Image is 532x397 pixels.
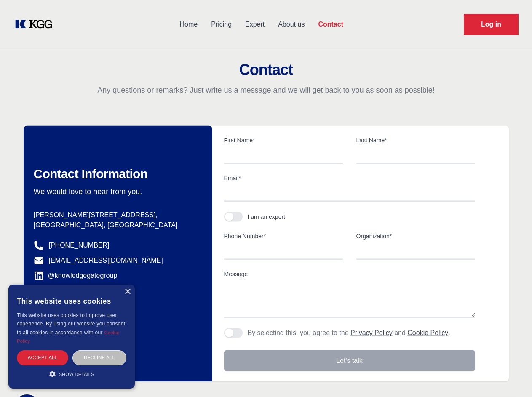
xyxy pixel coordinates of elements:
[464,14,519,35] a: Request Demo
[17,330,120,344] a: Cookie Policy
[204,13,238,35] a: Pricing
[224,136,343,144] label: First Name*
[49,240,110,250] a: [PHONE_NUMBER]
[224,270,475,278] label: Message
[49,256,163,266] a: [EMAIL_ADDRESS][DOMAIN_NAME]
[248,328,450,338] p: By selecting this, you agree to the and .
[34,210,199,220] p: [PERSON_NAME][STREET_ADDRESS],
[350,329,393,336] a: Privacy Policy
[248,213,286,221] div: I am an expert
[17,350,68,365] div: Accept all
[173,13,204,35] a: Home
[124,289,131,295] div: Close
[17,312,125,336] span: This website uses cookies to improve user experience. By using our website you consent to all coo...
[17,291,126,311] div: This website uses cookies
[34,187,199,197] p: We would love to hear from you.
[34,220,199,230] p: [GEOGRAPHIC_DATA], [GEOGRAPHIC_DATA]
[34,271,118,281] a: @knowledgegategroup
[224,232,343,240] label: Phone Number*
[356,232,475,240] label: Organization*
[72,350,126,365] div: Decline all
[224,350,475,371] button: Let's talk
[59,372,94,377] span: Show details
[311,13,350,35] a: Contact
[10,61,522,78] h2: Contact
[356,136,475,144] label: Last Name*
[13,18,59,31] a: KOL Knowledge Platform: Talk to Key External Experts (KEE)
[34,166,199,181] h2: Contact Information
[10,85,522,95] p: Any questions or remarks? Just write us a message and we will get back to you as soon as possible!
[271,13,311,35] a: About us
[490,357,532,397] iframe: Chat Widget
[224,174,475,182] label: Email*
[17,370,126,378] div: Show details
[407,329,448,336] a: Cookie Policy
[238,13,271,35] a: Expert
